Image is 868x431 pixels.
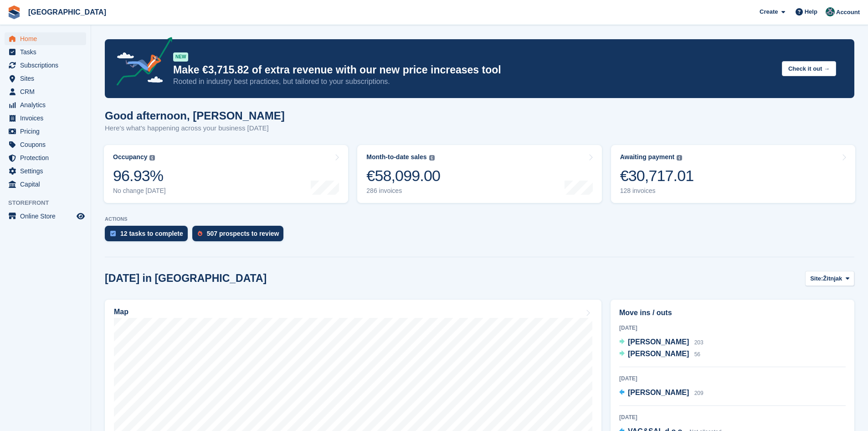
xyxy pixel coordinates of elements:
[619,307,846,318] h2: Move ins / outs
[619,387,704,399] a: [PERSON_NAME] 209
[760,7,778,16] span: Create
[20,46,75,58] span: Tasks
[619,413,846,421] div: [DATE]
[20,210,75,223] span: Online Store
[20,99,75,111] span: Analytics
[619,374,846,383] div: [DATE]
[826,7,835,16] img: Željko Gobac
[105,226,192,246] a: 12 tasks to complete
[20,165,75,177] span: Settings
[105,216,854,222] p: ACTIONS
[104,145,348,203] a: Occupancy 96.93% No change [DATE]
[5,99,86,111] a: menu
[110,231,116,236] img: task-75834270c22a3079a89374b754ae025e5fb1db73e45f91037f5363f120a921f8.svg
[5,125,86,138] a: menu
[366,153,426,161] div: Month-to-date sales
[20,85,75,98] span: CRM
[173,77,775,87] p: Rooted in industry best practices, but tailored to your subscriptions.
[25,5,110,20] a: [GEOGRAPHIC_DATA]
[109,37,173,89] img: price-adjustments-announcement-icon-8257ccfd72463d97f412b2fc003d46551f7dbcb40ab6d574587a9cd5c0d94...
[114,308,128,316] h2: Map
[75,211,86,222] a: Preview store
[810,274,823,283] span: Site:
[357,145,601,203] a: Month-to-date sales €58,099.00 286 invoices
[611,145,855,203] a: Awaiting payment €30,717.01 128 invoices
[628,389,689,396] span: [PERSON_NAME]
[7,5,21,19] img: stora-icon-8386f47178a22dfd0bd8f6a31ec36ba5ce8667c1dd55bd0f319d3a0aa187defe.svg
[620,153,675,161] div: Awaiting payment
[694,351,700,358] span: 56
[20,59,75,72] span: Subscriptions
[782,61,836,76] button: Check it out →
[198,231,202,236] img: prospect-51fa495bee0391a8d652442698ab0144808aea92771e9ea1ae160a38d050c398.svg
[694,390,704,396] span: 209
[149,155,155,161] img: icon-info-grey-7440780725fd019a000dd9b08b2336e03edf1995a4989e88bcd33f0948082b44.svg
[5,32,86,45] a: menu
[805,7,817,16] span: Help
[5,72,86,85] a: menu
[5,210,86,223] a: menu
[105,272,267,285] h2: [DATE] in [GEOGRAPHIC_DATA]
[105,109,285,122] h1: Good afternoon, [PERSON_NAME]
[20,125,75,138] span: Pricing
[5,85,86,98] a: menu
[8,198,91,208] span: Storefront
[120,230,183,237] div: 12 tasks to complete
[619,348,700,360] a: [PERSON_NAME] 56
[5,165,86,177] a: menu
[20,72,75,85] span: Sites
[694,339,704,346] span: 203
[207,230,279,237] div: 507 prospects to review
[677,155,682,161] img: icon-info-grey-7440780725fd019a000dd9b08b2336e03edf1995a4989e88bcd33f0948082b44.svg
[20,112,75,125] span: Invoices
[20,151,75,164] span: Protection
[805,271,854,286] button: Site: Žitnjak
[5,151,86,164] a: menu
[620,187,694,195] div: 128 invoices
[113,166,166,185] div: 96.93%
[619,324,846,332] div: [DATE]
[836,8,860,17] span: Account
[5,59,86,72] a: menu
[429,155,435,161] img: icon-info-grey-7440780725fd019a000dd9b08b2336e03edf1995a4989e88bcd33f0948082b44.svg
[628,350,689,358] span: [PERSON_NAME]
[5,46,86,58] a: menu
[113,187,166,195] div: No change [DATE]
[5,178,86,191] a: menu
[366,187,440,195] div: 286 invoices
[366,166,440,185] div: €58,099.00
[20,138,75,151] span: Coupons
[192,226,288,246] a: 507 prospects to review
[113,153,147,161] div: Occupancy
[20,178,75,191] span: Capital
[628,338,689,346] span: [PERSON_NAME]
[5,138,86,151] a: menu
[5,112,86,125] a: menu
[173,52,188,62] div: NEW
[619,337,704,348] a: [PERSON_NAME] 203
[105,123,285,134] p: Here's what's happening across your business [DATE]
[173,63,775,77] p: Make €3,715.82 of extra revenue with our new price increases tool
[620,166,694,185] div: €30,717.01
[823,274,842,283] span: Žitnjak
[20,32,75,45] span: Home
